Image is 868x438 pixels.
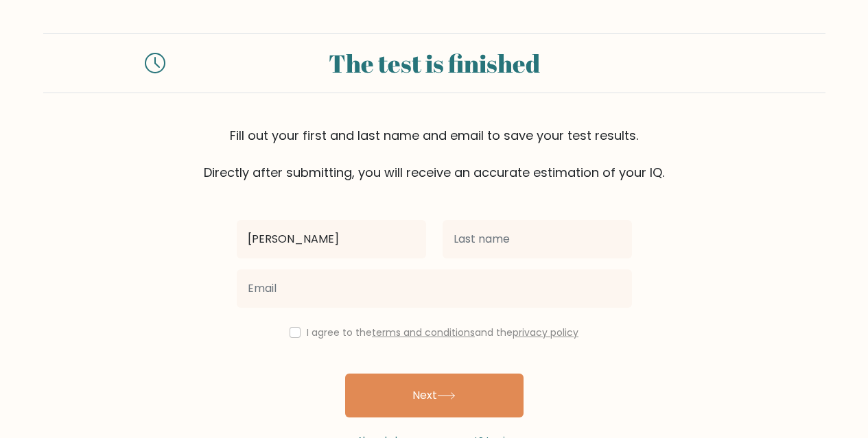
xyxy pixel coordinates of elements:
label: I agree to the and the [307,326,578,339]
a: terms and conditions [372,326,475,339]
div: Fill out your first and last name and email to save your test results. Directly after submitting,... [43,126,825,182]
button: Next [345,374,524,417]
input: Last name [443,220,632,258]
input: Email [237,269,632,308]
div: The test is finished [182,45,687,82]
a: privacy policy [513,326,578,339]
input: First name [237,220,426,258]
